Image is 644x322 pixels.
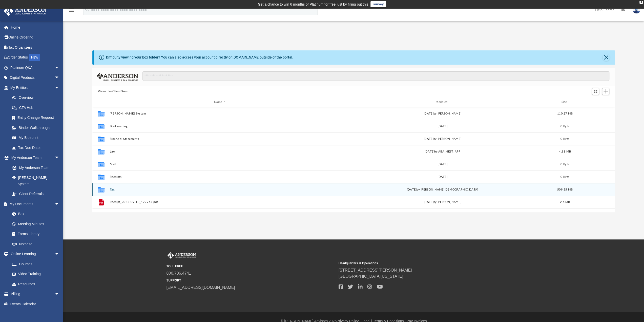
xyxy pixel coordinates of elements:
[4,249,65,259] a: Online Learningarrow_drop_down
[2,6,48,16] img: Anderson Advisors Platinum Portal
[167,271,191,275] a: 800.706.4741
[54,249,65,259] span: arrow_drop_down
[110,188,330,191] button: Tax
[110,175,330,179] button: Receipts
[592,88,599,95] button: Switch to Grid View
[4,42,67,52] a: Tax Organizers
[407,188,417,191] span: [DATE]
[339,274,403,278] a: [GEOGRAPHIC_DATA][US_STATE]
[557,188,573,191] span: 509.55 MB
[339,268,412,272] a: [STREET_ADDRESS][PERSON_NAME]
[7,123,67,133] a: Binder Walkthrough
[4,73,67,83] a: Digital Productsarrow_drop_down
[4,63,67,73] a: Platinum Q&Aarrow_drop_down
[560,176,569,178] span: 0 Byte
[560,138,569,140] span: 0 Byte
[4,52,67,63] a: Order StatusNEW
[332,187,553,192] div: by [PERSON_NAME][DEMOGRAPHIC_DATA]
[332,124,553,129] div: [DATE]
[54,83,65,93] span: arrow_drop_down
[110,112,330,115] button: [PERSON_NAME] System
[7,229,62,239] a: Forms Library
[7,143,67,153] a: Tax Due Dates
[4,32,67,43] a: Online Ordering
[54,63,65,73] span: arrow_drop_down
[7,219,65,229] a: Meeting Minutes
[332,200,553,205] div: [DATE] by [PERSON_NAME]
[106,55,293,60] div: Difficulty viewing your box folder? You can also access your account directly on outside of the p...
[110,150,330,153] button: Law
[54,199,65,209] span: arrow_drop_down
[95,100,107,104] div: id
[29,54,40,61] div: NEW
[7,239,65,249] a: Notarize
[4,153,65,163] a: My Anderson Teamarrow_drop_down
[332,175,553,179] div: [DATE]
[167,264,335,269] small: TOLL FREE
[7,113,67,123] a: Entity Change Request
[559,150,571,153] span: 4.81 MB
[560,163,569,166] span: 0 Byte
[603,54,610,61] button: Close
[560,125,569,128] span: 0 Byte
[555,100,575,104] div: Size
[54,153,65,163] span: arrow_drop_down
[7,103,67,113] a: CTA Hub
[332,111,553,116] div: [DATE] by [PERSON_NAME]
[110,201,330,204] button: Receipt_2025-09-10_172747.pdf
[98,89,128,94] button: Viewable-ClientDocs
[68,7,74,13] i: menu
[332,137,553,141] div: [DATE] by [PERSON_NAME]
[560,201,570,204] span: 2.4 MB
[7,173,65,189] a: [PERSON_NAME] System
[639,1,643,4] div: close
[332,162,553,167] div: [DATE]
[7,279,65,289] a: Resources
[7,189,65,199] a: Client Referrals
[167,285,235,290] a: [EMAIL_ADDRESS][DOMAIN_NAME]
[110,137,330,141] button: Financial Statements
[577,100,613,104] div: id
[557,112,573,115] span: 110.27 MB
[167,278,335,283] small: SUPPORT
[4,299,67,309] a: Events Calendar
[4,83,67,93] a: My Entitiesarrow_drop_down
[54,289,65,299] span: arrow_drop_down
[332,100,552,104] div: Modified
[92,107,615,212] div: grid
[4,199,65,209] a: My Documentsarrow_drop_down
[7,259,65,269] a: Courses
[110,125,330,128] button: Bookkeeping
[110,163,330,166] button: Mail
[7,93,67,103] a: Overview
[109,100,330,104] div: Name
[142,71,609,81] input: Search files and folders
[85,7,90,12] i: search
[7,209,62,219] a: Box
[68,10,74,13] a: menu
[233,55,260,59] a: [DOMAIN_NAME]
[7,163,62,173] a: My Anderson Team
[602,88,610,95] button: Add
[4,289,67,299] a: Billingarrow_drop_down
[4,22,67,32] a: Home
[7,133,65,143] a: My Blueprint
[7,269,62,279] a: Video Training
[370,1,386,7] a: survey
[167,252,197,259] img: Anderson Advisors Platinum Portal
[633,6,640,14] img: User Pic
[258,1,368,7] div: Get a chance to win 6 months of Platinum for free just by filling out this
[54,73,65,83] span: arrow_drop_down
[339,261,507,266] small: Headquarters & Operations
[332,149,553,154] div: [DATE] by ABA_NEST_APP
